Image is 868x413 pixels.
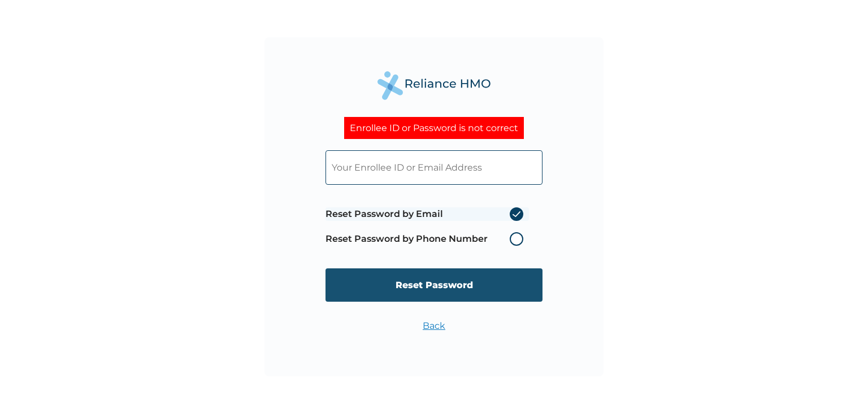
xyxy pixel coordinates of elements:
[423,320,445,331] a: Back
[325,207,529,221] label: Reset Password by Email
[344,117,524,139] div: Enrollee ID or Password is not correct
[377,71,491,100] img: Reliance Health's Logo
[325,232,529,246] label: Reset Password by Phone Number
[325,268,542,302] input: Reset Password
[325,202,529,251] span: Password reset method
[325,150,542,185] input: Your Enrollee ID or Email Address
